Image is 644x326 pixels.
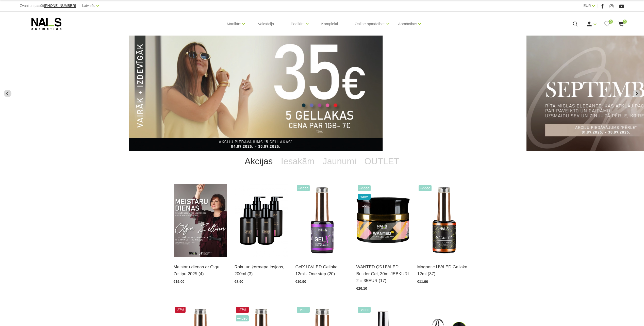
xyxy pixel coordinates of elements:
[398,14,417,34] a: Apmācības
[236,307,249,313] span: -27%
[44,4,76,8] a: [PHONE_NUMBER]
[4,90,11,97] button: Previous slide
[355,14,385,34] a: Online apmācības
[417,184,471,257] img: Ilgnoturīga gellaka, kas sastāv no metāla mikrodaļiņām, kuras īpaša magnēta ietekmē var pārvērst ...
[235,280,243,284] span: €8.90
[174,184,227,257] img: ✨ Meistaru dienas ar Olgu Zeltiņu 2025 ✨🍂 RUDENS / Seminārs manikīra meistariem 🍂📍 Liepāja – 7. o...
[235,184,288,257] img: BAROJOŠS roku un ķermeņa LOSJONSBALI COCONUT barojošs roku un ķermeņa losjons paredzēts jebkura t...
[277,151,319,171] a: Iesakām
[235,264,288,277] a: Roku un ķermeņa losjons, 200ml (3)
[297,185,310,191] span: +Video
[174,264,227,277] a: Meistaru dienas ar Olgu Zeltiņu 2025 (4)
[618,21,624,27] a: 0
[295,264,349,277] a: GelX UV/LED Gellaka, 12ml - One step (20)
[358,307,371,313] span: +Video
[175,307,186,313] span: -27%
[623,20,627,24] span: 0
[583,3,591,9] a: EUR
[78,3,79,9] span: |
[319,151,360,171] a: Jaunumi
[356,184,410,257] img: Gels WANTED NAILS cosmetics tehniķu komanda ir radījusi gelu, kas ilgi jau ir katra meistara mekl...
[241,151,277,171] a: Akcijas
[604,21,610,27] a: 0
[358,185,371,191] span: +Video
[227,14,241,34] a: Manikīrs
[129,36,515,151] li: 2 of 13
[317,12,342,36] a: Komplekti
[291,14,304,34] a: Pedikīrs
[358,194,371,200] span: wow
[295,184,349,257] img: Trīs vienā - bāze, tonis, tops (trausliem nagiem vēlams papildus lietot bāzi). Ilgnoturīga un int...
[358,202,371,208] span: top
[356,286,367,290] span: €26.10
[295,280,306,284] span: €10.90
[597,3,598,9] span: |
[417,280,428,284] span: €11.90
[417,264,471,277] a: Magnetic UV/LED Gellaka, 12ml (37)
[360,151,403,171] a: OUTLET
[419,185,432,191] span: +Video
[20,3,76,9] div: Zvani un pasūti
[356,264,410,284] a: WANTED Q5 UV/LED Builder Gel, 30ml JEBKURI 2 = 35EUR (17)
[254,12,278,36] a: Vaksācija
[174,280,185,284] span: €15.00
[44,4,76,8] span: [PHONE_NUMBER]
[608,310,641,326] iframe: chat widget
[297,307,310,313] span: +Video
[236,315,249,321] span: +Video
[609,20,613,24] span: 0
[633,90,640,97] button: Next slide
[82,3,95,9] a: Latviešu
